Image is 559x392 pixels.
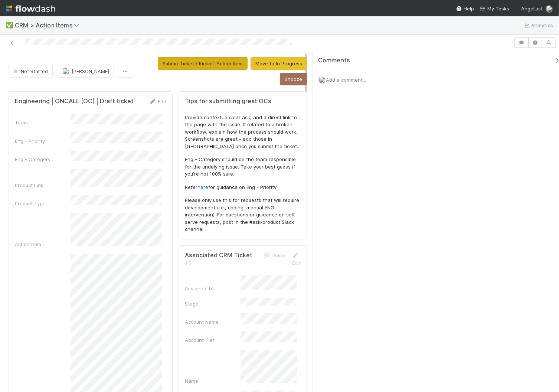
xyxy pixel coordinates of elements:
[15,156,71,163] div: Eng - Category
[15,119,71,126] div: Team
[185,252,257,266] h5: Associated CRM Ticket
[521,6,543,12] span: AngelList
[185,300,241,307] div: Stage
[185,285,241,292] div: Assigned To
[15,98,134,105] h5: Engineering | ONCALL (OC) | Draft ticket
[62,68,69,75] img: avatar_eed832e9-978b-43e4-b51e-96e46fa5184b.png
[15,22,83,29] span: CRM > Action Items
[480,6,509,12] span: My Tasks
[280,73,307,85] button: Snooze
[480,5,509,12] a: My Tasks
[149,98,166,104] a: Edit
[251,57,307,70] button: Move to In Progress
[15,137,71,145] div: Eng - Priority
[456,5,474,12] div: Help
[185,377,241,385] div: Name
[318,57,350,64] span: Comments
[6,2,55,15] img: logo-inverted-e16ddd16eac7371096b0.svg
[185,318,241,326] div: Account Name
[185,184,301,191] p: Refer for guidance on Eng - Priority.
[326,77,366,83] span: Add a comment...
[15,182,71,189] div: Product Link
[6,22,13,28] span: ✅
[292,252,301,266] a: Edit
[546,5,553,13] img: avatar_eed832e9-978b-43e4-b51e-96e46fa5184b.png
[524,21,553,30] a: Analytics
[185,156,301,178] p: Eng - Category should be the team responsible for the undelying issue. Take your best guess if yo...
[9,65,53,78] button: Not Started
[158,57,248,70] button: Submit Ticket / Kickoff Action Item
[185,98,301,105] h5: Tips for submitting great OCs
[15,200,71,207] div: Product Type
[185,197,301,233] p: Please only use this for requests that will require development (i.e., coding, manual ENG interve...
[185,336,241,344] div: Account Tier
[12,68,48,74] span: Not Started
[197,184,208,190] a: here
[318,76,326,84] img: avatar_eed832e9-978b-43e4-b51e-96e46fa5184b.png
[263,252,286,258] a: Unlink
[72,68,109,74] span: [PERSON_NAME]
[185,114,301,150] p: Provide context, a clear ask, and a direct link to the page with the issue. If related to a broke...
[56,65,114,78] button: [PERSON_NAME]
[15,241,71,248] div: Action Item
